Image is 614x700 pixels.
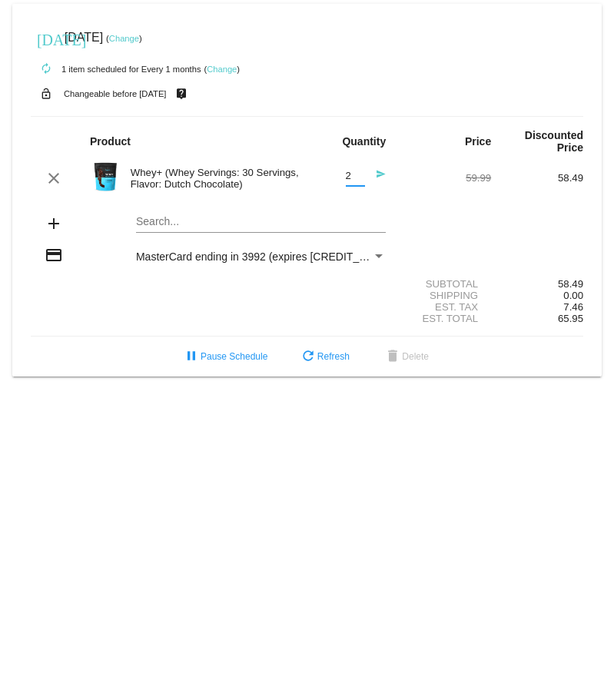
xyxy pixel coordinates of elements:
[136,216,386,228] input: Search...
[465,135,491,148] strong: Price
[90,135,131,148] strong: Product
[182,351,267,362] span: Pause Schedule
[37,29,55,48] mat-icon: [DATE]
[342,135,386,148] strong: Quantity
[563,290,583,301] span: 0.00
[287,343,362,370] button: Refresh
[106,34,142,43] small: ( )
[90,161,121,192] img: Image-1-Carousel-Whey-2lb-Dutch-Chocolate-no-badge-Transp.png
[399,290,491,301] div: Shipping
[299,348,317,367] mat-icon: refresh
[563,301,583,313] span: 7.46
[367,169,386,187] mat-icon: send
[136,250,430,263] span: MasterCard ending in 3992 (expires [CREDIT_CARD_DATA])
[491,278,583,290] div: 58.49
[172,84,191,104] mat-icon: live_help
[64,89,167,98] small: Changeable before [DATE]
[37,84,55,104] mat-icon: lock_open
[399,301,491,313] div: Est. Tax
[383,351,429,362] span: Delete
[170,343,280,370] button: Pause Schedule
[525,129,583,154] strong: Discounted Price
[109,34,139,43] a: Change
[399,172,491,184] div: 59.99
[299,351,350,362] span: Refresh
[182,348,201,367] mat-icon: pause
[207,65,237,74] a: Change
[31,65,201,74] small: 1 item scheduled for Every 1 months
[399,313,491,324] div: Est. Total
[558,313,583,324] span: 65.95
[45,246,63,264] mat-icon: credit_card
[204,65,240,74] small: ( )
[383,348,402,367] mat-icon: delete
[491,172,583,184] div: 58.49
[346,171,365,182] input: Quantity
[37,60,55,78] mat-icon: autorenew
[399,278,491,290] div: Subtotal
[45,169,63,187] mat-icon: clear
[123,167,307,190] div: Whey+ (Whey Servings: 30 Servings, Flavor: Dutch Chocolate)
[136,250,386,263] mat-select: Payment Method
[371,343,441,370] button: Delete
[45,214,63,233] mat-icon: add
